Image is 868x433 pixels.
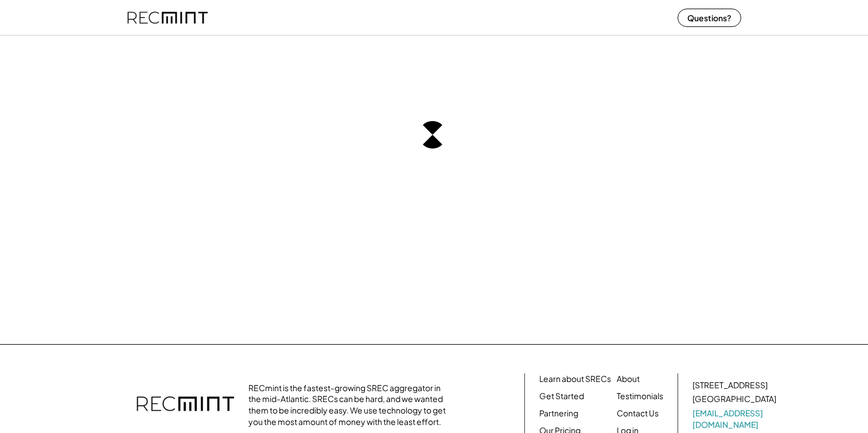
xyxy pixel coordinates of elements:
[539,408,578,419] a: Partnering
[127,2,208,33] img: recmint-logotype%403x%20%281%29.jpeg
[617,408,659,419] a: Contact Us
[539,391,584,402] a: Get Started
[617,373,640,385] a: About
[248,383,452,427] div: RECmint is the fastest-growing SREC aggregator in the mid-Atlantic. SRECs can be hard, and we wan...
[137,385,234,425] img: recmint-logotype%403x.png
[692,393,776,405] div: [GEOGRAPHIC_DATA]
[692,408,779,430] a: [EMAIL_ADDRESS][DOMAIN_NAME]
[692,380,768,391] div: [STREET_ADDRESS]
[678,9,741,27] button: Questions?
[539,373,611,385] a: Learn about SRECs
[617,391,663,402] a: Testimonials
